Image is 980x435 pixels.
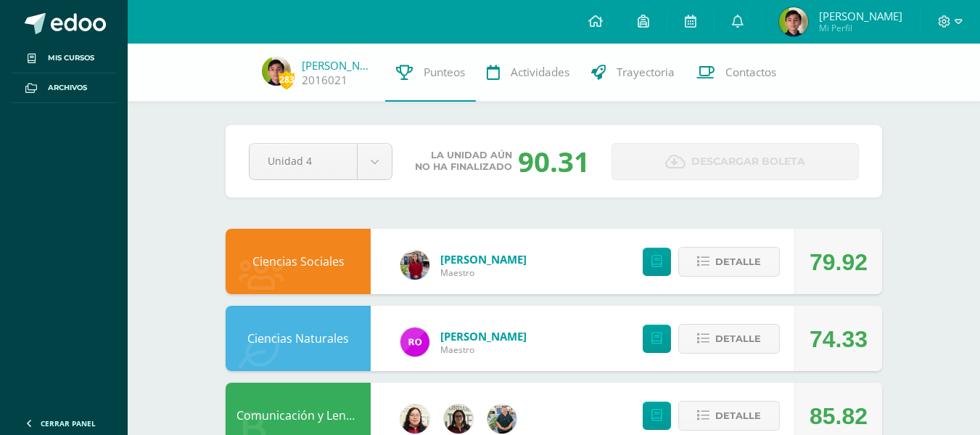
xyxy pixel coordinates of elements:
span: Actividades [511,65,569,80]
div: Ciencias Naturales [226,306,371,371]
span: Detalle [715,248,761,275]
span: Descargar boleta [691,144,805,179]
a: Trayectoria [580,44,685,102]
div: Ciencias Sociales [226,229,371,294]
a: [PERSON_NAME] [302,58,374,73]
span: Unidad 4 [268,144,339,178]
img: 08228f36aa425246ac1f75ab91e507c5.png [400,328,429,357]
a: Punteos [385,44,476,102]
span: Detalle [715,325,761,352]
a: Unidad 4 [250,144,392,179]
span: Archivos [48,82,87,94]
a: 2016021 [302,73,347,88]
a: Archivos [12,73,116,103]
div: 79.92 [810,229,868,295]
span: Contactos [725,65,776,80]
a: Actividades [476,44,580,102]
span: 283 [279,70,295,89]
div: 90.31 [518,142,590,180]
button: Detalle [678,401,780,431]
span: Mis cursos [48,52,94,64]
button: Detalle [678,247,780,277]
div: 74.33 [810,306,868,372]
a: Mis cursos [12,44,116,73]
img: d3b263647c2d686994e508e2c9b90e59.png [487,404,516,434]
img: c64be9d0b6a0f58b034d7201874f2d94.png [444,404,473,434]
span: Cerrar panel [41,418,96,428]
span: Trayectoria [617,65,675,80]
button: Detalle [678,324,780,354]
img: 0a54c271053640bc7d5583f8cc83ce1f.png [262,57,291,86]
span: Mi Perfil [819,22,902,34]
img: 0a54c271053640bc7d5583f8cc83ce1f.png [779,7,808,36]
span: Maestro [440,267,527,279]
span: Detalle [715,402,761,429]
span: Punteos [424,65,465,80]
img: c6b4b3f06f981deac34ce0a071b61492.png [400,404,429,434]
a: [PERSON_NAME] [440,252,527,267]
a: [PERSON_NAME] [440,329,527,343]
a: Contactos [685,44,787,102]
span: Maestro [440,343,527,356]
span: [PERSON_NAME] [819,9,902,23]
img: e1f0730b59be0d440f55fb027c9eff26.png [400,251,429,280]
span: La unidad aún no ha finalizado [415,150,512,173]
